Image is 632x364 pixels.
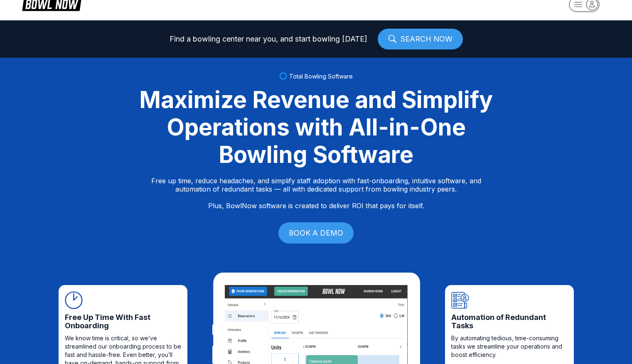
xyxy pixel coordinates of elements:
span: Total Bowling Software [289,73,353,80]
a: BOOK A DEMO [278,222,354,243]
p: Free up time, reduce headaches, and simplify staff adoption with fast-onboarding, intuitive softw... [151,177,481,210]
span: Automation of Redundant Tasks [451,313,568,330]
span: Find a bowling center near you, and start bowling [DATE] [170,35,367,43]
span: Free Up Time With Fast Onboarding [65,313,181,330]
div: Maximize Revenue and Simplify Operations with All-in-One Bowling Software [129,86,503,168]
a: SEARCH NOW [378,29,463,49]
span: By automating tedious, time-consuming tasks we streamline your operations and boost efficiency. [451,334,568,359]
